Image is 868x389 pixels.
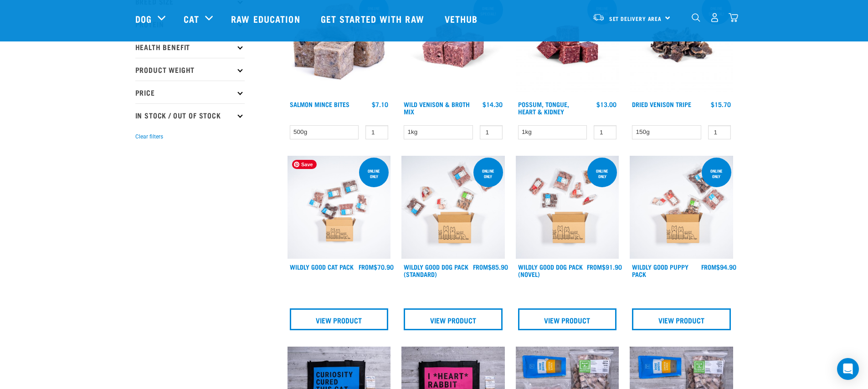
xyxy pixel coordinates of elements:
div: Online Only [473,164,503,183]
img: Puppy 0 2sec [630,156,733,259]
span: FROM [587,265,602,268]
input: 1 [480,125,503,139]
input: 1 [708,125,731,139]
a: Wildly Good Cat Pack [290,265,354,268]
a: View Product [518,308,617,330]
input: 1 [594,125,616,139]
img: Dog 0 2sec [401,156,505,259]
span: Set Delivery Area [609,17,662,20]
div: $85.90 [473,263,508,271]
p: In Stock / Out Of Stock [135,103,245,126]
div: Open Intercom Messenger [837,358,859,380]
button: Clear filters [135,133,163,141]
div: Online Only [702,164,731,183]
a: Wildly Good Dog Pack (Novel) [518,265,583,276]
p: Price [135,81,245,103]
div: Online Only [587,164,617,183]
a: Dried Venison Tripe [632,102,691,106]
img: user.png [710,13,719,22]
a: Possum, Tongue, Heart & Kidney [518,102,569,113]
a: View Product [404,308,503,330]
p: Health Benefit [135,35,245,58]
div: ONLINE ONLY [359,164,389,183]
div: $91.90 [587,263,622,271]
div: $94.90 [701,263,736,271]
div: $15.70 [711,101,731,108]
span: FROM [359,265,374,268]
img: home-icon@2x.png [729,13,738,22]
img: home-icon-1@2x.png [692,13,700,22]
a: Wild Venison & Broth Mix [404,102,470,113]
a: Raw Education [222,0,311,37]
img: van-moving.png [592,13,605,21]
img: Dog Novel 0 2sec [516,156,619,259]
a: Wildly Good Puppy Pack [632,265,688,276]
a: View Product [632,308,731,330]
a: Get started with Raw [312,0,436,37]
div: $7.10 [372,101,388,108]
input: 1 [365,125,388,139]
div: $13.00 [596,101,616,108]
div: $70.90 [359,263,394,271]
span: FROM [701,265,716,268]
a: Wildly Good Dog Pack (Standard) [404,265,468,276]
a: Vethub [436,0,489,37]
p: Product Weight [135,58,245,81]
a: Salmon Mince Bites [290,102,349,106]
a: Cat [184,12,199,26]
a: View Product [290,308,389,330]
img: Cat 0 2sec [288,156,391,259]
span: Save [292,160,317,169]
span: FROM [473,265,488,268]
div: $14.30 [483,101,503,108]
a: Dog [135,12,152,26]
